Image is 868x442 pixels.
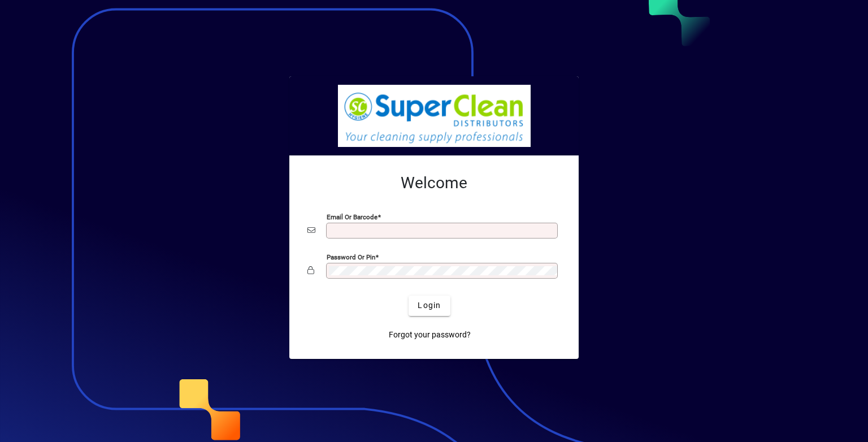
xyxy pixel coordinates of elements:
[384,325,475,345] a: Forgot your password?
[327,253,375,261] mat-label: Password or Pin
[418,300,441,311] span: Login
[409,296,450,316] button: Login
[307,174,561,193] h2: Welcome
[389,329,471,341] span: Forgot your password?
[327,213,377,220] mat-label: Email or Barcode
